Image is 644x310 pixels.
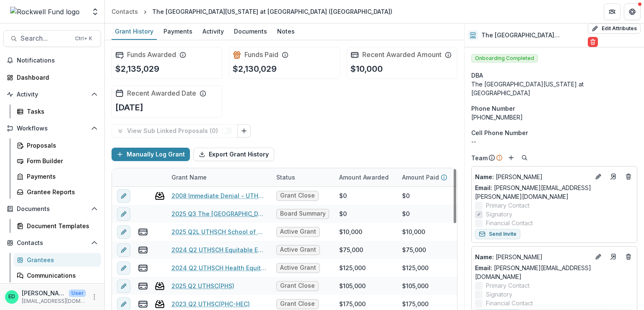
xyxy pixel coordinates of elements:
[402,209,410,218] div: $0
[624,3,641,20] button: Get Help
[27,172,94,181] div: Payments
[13,268,101,282] a: Communications
[3,202,101,216] button: Open Documents
[138,263,148,273] button: view-payments
[402,227,425,236] div: $10,000
[475,184,492,191] span: Email:
[73,34,94,43] div: Ctrl + K
[89,3,101,20] button: Open entity switcher
[231,23,270,40] a: Documents
[339,263,366,272] div: $125,000
[22,289,65,297] p: [PERSON_NAME]
[3,54,101,67] button: Notifications
[3,236,101,250] button: Open Contacts
[115,101,143,114] p: [DATE]
[471,113,637,122] div: [PHONE_NUMBER]
[274,25,298,37] div: Notes
[17,240,88,247] span: Contacts
[21,34,70,42] span: Search...
[27,107,94,116] div: Tasks
[117,279,130,293] button: edit
[199,23,227,40] a: Activity
[108,5,141,18] a: Contacts
[486,299,533,307] span: Financial Contact
[471,137,637,146] p: --
[475,229,520,239] button: Send Invite
[127,128,221,135] p: View Sub Linked Proposals ( 0 )
[112,23,157,40] a: Grant History
[471,154,488,162] p: Team
[593,172,603,182] button: Edit
[3,30,101,47] button: Search...
[231,25,270,37] div: Documents
[339,227,362,236] div: $10,000
[171,300,250,308] a: 2023 Q2 UTHSC(PHC-HEC)
[271,173,300,182] div: Status
[471,104,515,113] span: Phone Number
[475,172,590,181] p: [PERSON_NAME]
[27,271,94,280] div: Communications
[271,168,334,186] div: Status
[27,156,94,165] div: Form Builder
[69,289,86,297] p: User
[171,209,266,218] a: 2025 Q3 The [GEOGRAPHIC_DATA][US_STATE] at [GEOGRAPHIC_DATA]
[486,201,530,210] span: Primary Contact
[481,32,584,39] h2: The [GEOGRAPHIC_DATA][US_STATE] at [GEOGRAPHIC_DATA] ([GEOGRAPHIC_DATA])
[13,185,101,199] a: Grantee Reports
[166,173,212,182] div: Grant Name
[160,25,196,37] div: Payments
[588,23,641,34] button: Edit Attributes
[17,91,88,98] span: Activity
[138,245,148,255] button: view-payments
[475,263,634,281] a: Email: [PERSON_NAME][EMAIL_ADDRESS][DOMAIN_NAME]
[17,125,88,132] span: Workflows
[117,225,130,239] button: edit
[280,282,315,289] span: Grant Close
[475,253,590,261] p: [PERSON_NAME]
[506,153,516,163] button: Add
[588,37,598,47] button: Delete
[623,252,634,262] button: Deletes
[397,168,460,186] div: Amount Paid
[475,253,590,261] a: Name: [PERSON_NAME]
[8,294,15,300] div: Estevan D. Delgado
[339,300,366,308] div: $175,000
[339,191,347,200] div: $0
[475,253,494,261] span: Name :
[17,206,88,213] span: Documents
[244,51,278,59] h2: Funds Paid
[274,23,298,40] a: Notes
[593,252,603,262] button: Edit
[112,25,157,37] div: Grant History
[112,148,190,161] button: Manually Log Grant
[475,172,590,181] a: Name: [PERSON_NAME]
[471,71,483,80] span: DBA
[10,7,80,17] img: Rockwell Fund logo
[13,154,101,168] a: Form Builder
[171,263,266,272] a: 2024 Q2 UTHSCH Health Equity Collective
[339,281,366,290] div: $105,000
[604,3,621,20] button: Partners
[471,128,528,137] span: Cell Phone Number
[127,51,176,59] h2: Funds Awarded
[13,219,101,233] a: Document Templates
[17,57,98,64] span: Notifications
[138,281,148,291] button: view-payments
[166,168,271,186] div: Grant Name
[117,207,130,221] button: edit
[486,281,530,290] span: Primary Contact
[280,246,316,253] span: Active Grant
[152,7,392,16] div: The [GEOGRAPHIC_DATA][US_STATE] at [GEOGRAPHIC_DATA] ([GEOGRAPHIC_DATA])
[486,290,512,299] span: Signatory
[280,264,316,271] span: Active Grant
[402,263,428,272] div: $125,000
[160,23,196,40] a: Payments
[486,219,533,227] span: Financial Contact
[3,122,101,135] button: Open Workflows
[334,173,394,182] div: Amount Awarded
[623,172,634,182] button: Deletes
[339,209,347,218] div: $0
[171,281,234,290] a: 2025 Q2 UTHSC(PHS)
[117,189,130,203] button: edit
